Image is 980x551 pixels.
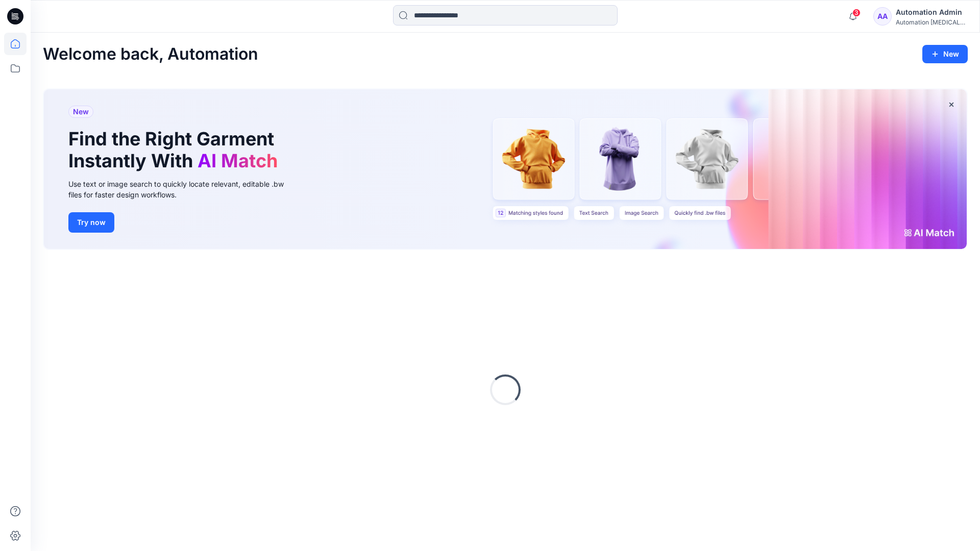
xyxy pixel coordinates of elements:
[68,128,283,172] h1: Find the Right Garment Instantly With
[896,6,967,18] div: Automation Admin
[43,45,258,64] h2: Welcome back, Automation
[73,106,89,118] span: New
[852,9,861,17] span: 3
[68,212,114,233] button: Try now
[922,45,968,63] button: New
[68,179,298,200] div: Use text or image search to quickly locate relevant, editable .bw files for faster design workflows.
[873,7,892,26] div: AA
[198,149,278,172] span: AI Match
[896,18,967,26] div: Automation [MEDICAL_DATA]...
